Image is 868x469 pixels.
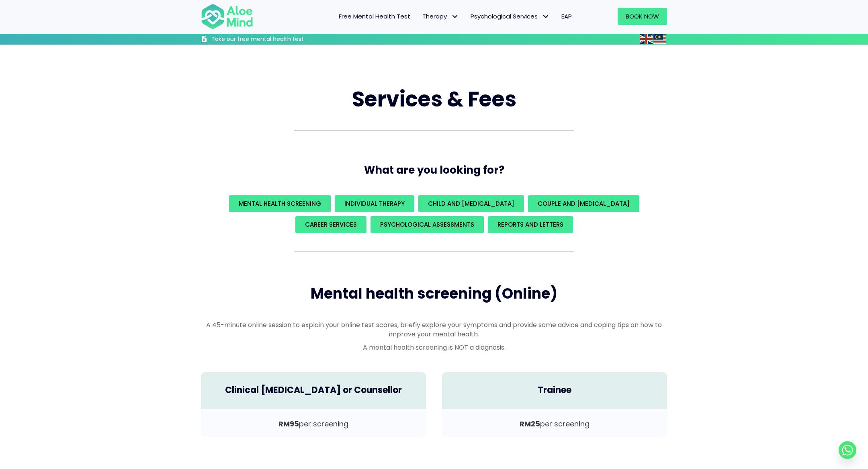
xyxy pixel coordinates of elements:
a: EAP [555,8,578,25]
h4: Trainee [450,384,659,397]
b: RM25 [520,419,540,429]
nav: Menu [264,8,578,25]
span: Mental health screening (Online) [311,283,557,304]
span: Couple and [MEDICAL_DATA] [538,199,630,208]
b: RM95 [278,419,299,429]
img: ms [653,34,666,44]
h3: Take our free mental health test [211,35,347,43]
span: Book Now [626,12,659,20]
p: per screening [450,419,659,429]
span: Therapy [422,12,459,20]
a: Psychological ServicesPsychological Services: submenu [465,8,555,25]
span: Career Services [305,220,357,229]
p: A 45-minute online session to explain your online test scores, briefly explore your symptoms and ... [201,320,667,339]
a: Couple and [MEDICAL_DATA] [528,195,639,212]
a: Career Services [295,216,366,233]
a: Take our free mental health test [201,35,347,45]
span: Mental Health Screening [239,199,321,208]
span: What are you looking for? [364,163,504,177]
p: A mental health screening is NOT a diagnosis. [201,343,667,352]
a: TherapyTherapy: submenu [416,8,465,25]
img: en [640,34,653,44]
span: Individual Therapy [344,199,405,208]
span: Services & Fees [352,84,516,114]
a: Psychological assessments [371,216,484,233]
a: REPORTS AND LETTERS [488,216,573,233]
span: Child and [MEDICAL_DATA] [428,199,514,208]
span: Psychological Services [471,12,549,20]
span: Psychological Services: submenu [540,11,551,23]
a: English [640,34,653,43]
img: Aloe mind Logo [201,3,253,30]
a: Mental Health Screening [229,195,331,212]
span: EAP [561,12,572,20]
a: Individual Therapy [335,195,414,212]
a: Whatsapp [839,441,856,459]
h4: Clinical [MEDICAL_DATA] or Counsellor [209,384,418,397]
span: Therapy: submenu [449,11,461,23]
a: Book Now [618,8,667,25]
div: What are you looking for? [201,193,667,235]
span: Free Mental Health Test [339,12,410,20]
a: Child and [MEDICAL_DATA] [418,195,524,212]
a: Free Mental Health Test [333,8,416,25]
span: Psychological assessments [380,220,474,229]
span: REPORTS AND LETTERS [497,220,563,229]
p: per screening [209,419,418,429]
a: Malay [653,34,667,43]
